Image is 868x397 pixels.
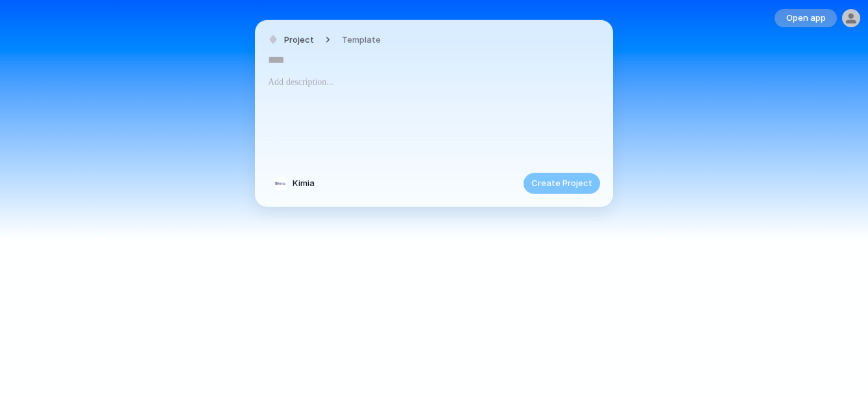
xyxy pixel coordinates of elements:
[284,33,314,46] span: Project
[786,12,826,25] span: Open app
[342,33,381,46] span: Template
[775,9,837,27] button: Open app
[334,30,389,49] button: Template
[293,177,315,190] span: Kimia
[265,30,318,49] button: Project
